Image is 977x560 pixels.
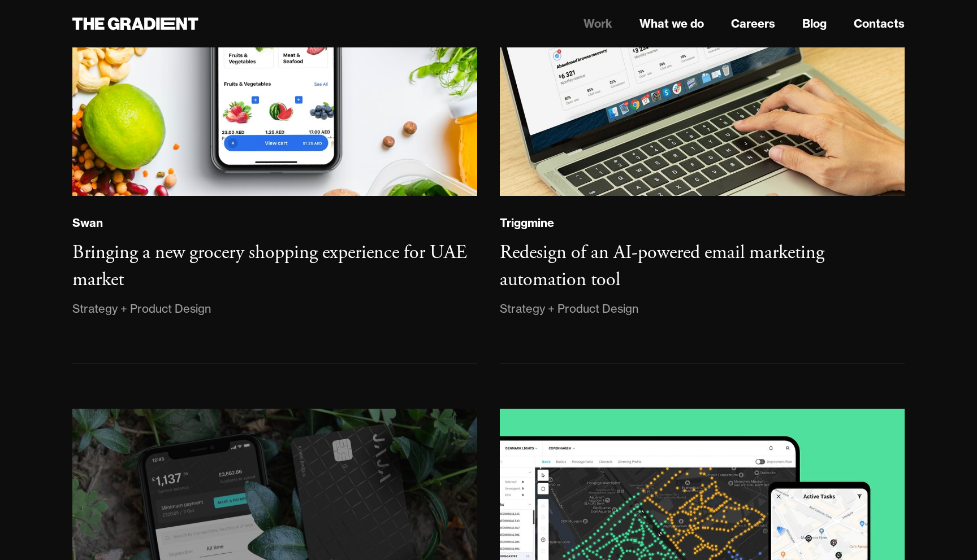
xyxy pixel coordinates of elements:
a: What we do [639,15,704,32]
a: Work [583,15,612,32]
div: Strategy + Product Design [500,300,638,318]
a: Careers [731,15,775,32]
div: Strategy + Product Design [72,300,211,318]
a: Blog [802,15,827,32]
h3: Bringing a new grocery shopping experience for UAE market [72,240,467,292]
div: Triggmine [500,216,554,230]
a: Contacts [854,15,905,32]
h3: Redesign of an AI-powered email marketing automation tool [500,240,824,292]
div: Swan [72,216,103,230]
